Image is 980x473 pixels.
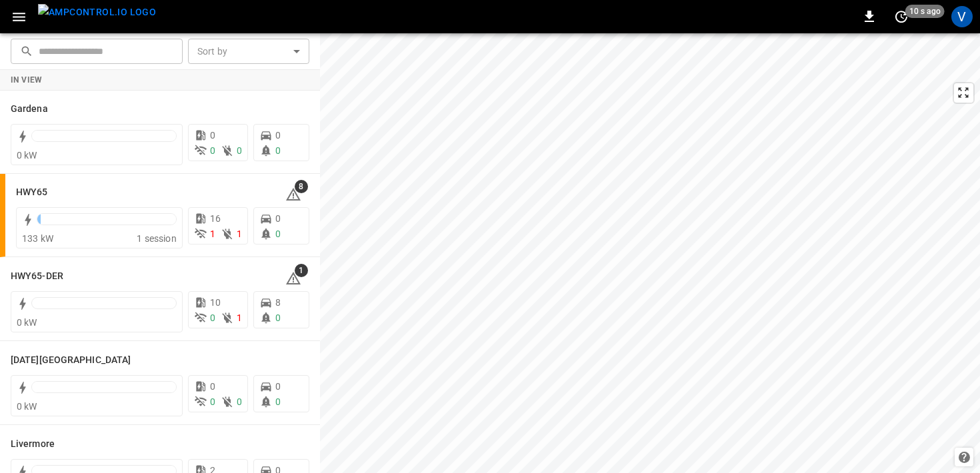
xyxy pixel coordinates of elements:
button: set refresh interval [891,6,912,27]
h6: Livermore [11,437,55,452]
span: 0 [237,396,242,407]
span: 1 [237,312,242,323]
img: ampcontrol.io logo [38,4,156,21]
span: 0 [210,381,215,392]
span: 0 kW [17,401,37,412]
span: 0 kW [17,317,37,328]
span: 0 [275,130,281,141]
h6: Karma Center [11,353,131,368]
span: 0 [275,312,281,323]
span: 1 session [137,233,176,244]
span: 1 [237,229,242,239]
span: 10 [210,297,221,308]
h6: HWY65 [16,185,48,200]
div: profile-icon [951,6,973,27]
span: 0 [210,312,215,323]
span: 1 [295,264,308,277]
h6: HWY65-DER [11,269,63,284]
span: 0 [275,213,281,224]
span: 0 [237,145,242,156]
span: 0 [275,381,281,392]
span: 0 [275,145,281,156]
span: 8 [295,180,308,193]
strong: In View [11,75,43,85]
span: 10 s ago [905,5,945,18]
span: 0 [275,396,281,407]
span: 16 [210,213,221,224]
span: 0 kW [17,150,37,161]
span: 0 [210,145,215,156]
span: 0 [210,130,215,141]
span: 0 [210,396,215,407]
span: 133 kW [22,233,53,244]
span: 1 [210,229,215,239]
canvas: Map [320,33,980,473]
span: 8 [275,297,281,308]
h6: Gardena [11,102,48,117]
span: 0 [275,229,281,239]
